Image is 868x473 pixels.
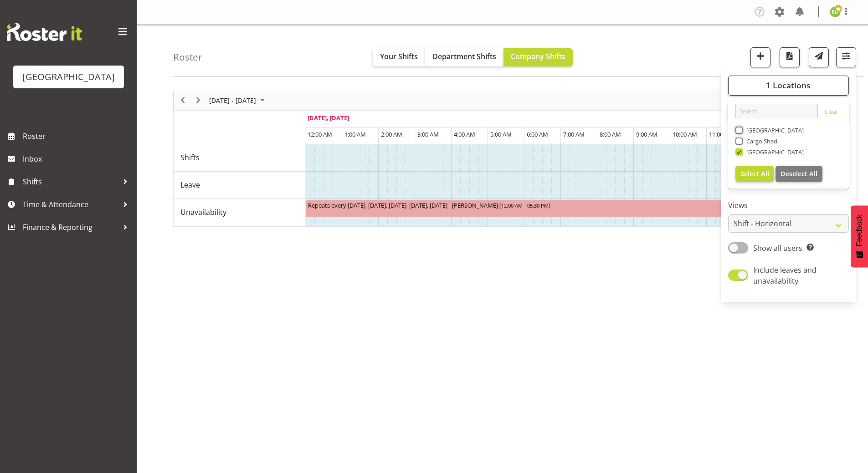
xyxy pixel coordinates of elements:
[753,243,802,253] span: Show all users
[206,91,270,110] div: August 25 - 31, 2025
[308,114,349,122] span: [DATE], [DATE]
[501,202,549,209] span: 12:00 AM - 05:30 PM
[750,47,770,67] button: Add a new shift
[781,169,817,178] span: Deselect All
[490,130,512,138] span: 5:00 AM
[173,52,202,62] h4: Roster
[373,48,425,66] button: Your Shifts
[208,95,269,106] button: August 2025
[851,205,868,267] button: Feedback - Show survey
[180,152,200,163] span: Shifts
[192,95,205,106] button: Next
[511,51,565,61] span: Company Shifts
[776,166,822,182] button: Deselect All
[344,130,366,138] span: 1:00 AM
[503,48,573,66] button: Company Shifts
[728,200,849,211] label: Views
[673,130,697,138] span: 10:00 AM
[454,130,475,138] span: 4:00 AM
[380,51,418,61] span: Your Shifts
[174,144,305,172] td: Shifts resource
[728,76,849,96] button: 1 Locations
[23,220,118,234] span: Finance & Reporting
[381,130,402,138] span: 2:00 AM
[600,130,621,138] span: 8:00 AM
[809,47,829,67] button: Send a list of all shifts for the selected filtered period to all rostered employees.
[743,148,804,156] span: [GEOGRAPHIC_DATA]
[190,91,206,110] div: next period
[180,207,226,218] span: Unavailability
[22,70,115,84] div: [GEOGRAPHIC_DATA]
[527,130,548,138] span: 6:00 AM
[208,95,257,106] span: [DATE] - [DATE]
[636,130,657,138] span: 9:00 AM
[23,175,118,188] span: Shifts
[425,48,503,66] button: Department Shifts
[308,130,332,138] span: 12:00 AM
[7,23,82,41] img: Rosterit website logo
[830,6,841,17] img: emma-dowman11789.jpg
[825,107,838,118] a: Clear
[836,47,856,67] button: Filter Shifts
[753,265,817,286] span: Include leaves and unavailability
[855,214,863,246] span: Feedback
[173,91,832,227] div: Timeline Week of August 25, 2025
[180,179,200,190] span: Leave
[780,47,800,67] button: Download a PDF of the roster according to the set date range.
[743,137,778,145] span: Cargo Shed
[432,51,496,61] span: Department Shifts
[417,130,439,138] span: 3:00 AM
[563,130,585,138] span: 7:00 AM
[735,104,818,118] input: Search
[175,91,190,110] div: previous period
[23,198,118,211] span: Time & Attendance
[709,130,734,138] span: 11:00 AM
[177,95,189,106] button: Previous
[740,169,769,178] span: Select All
[23,152,132,166] span: Inbox
[174,172,305,199] td: Leave resource
[743,127,804,134] span: [GEOGRAPHIC_DATA]
[23,129,132,143] span: Roster
[735,166,774,182] button: Select All
[174,199,305,226] td: Unavailability resource
[766,80,811,91] span: 1 Locations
